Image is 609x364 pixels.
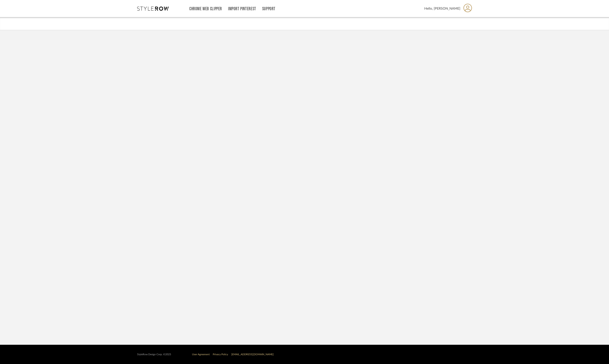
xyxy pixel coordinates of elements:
[213,353,228,356] a: Privacy Policy
[228,7,256,11] a: Import Pinterest
[231,353,274,356] a: [EMAIL_ADDRESS][DOMAIN_NAME]
[189,7,222,11] a: Chrome Web Clipper
[424,6,460,11] span: Hello, [PERSON_NAME]
[192,353,210,356] a: User Agreement
[262,7,275,11] a: Support
[137,353,171,356] div: StyleRow Design Corp. ©2025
